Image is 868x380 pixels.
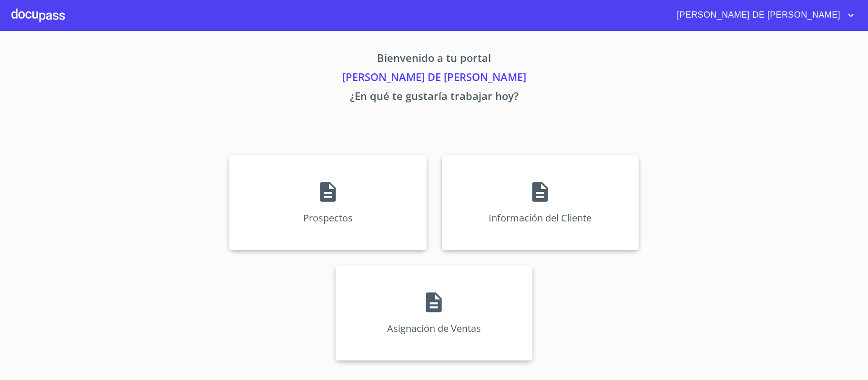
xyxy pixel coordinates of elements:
[141,50,728,69] p: Bienvenido a tu portal
[141,88,728,107] p: ¿En qué te gustaría trabajar hoy?
[670,8,845,23] span: [PERSON_NAME] DE [PERSON_NAME]
[303,211,353,224] p: Prospectos
[489,211,592,224] p: Información del Cliente
[387,322,481,335] p: Asignación de Ventas
[670,8,857,23] button: account of current user
[141,69,728,88] p: [PERSON_NAME] DE [PERSON_NAME]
